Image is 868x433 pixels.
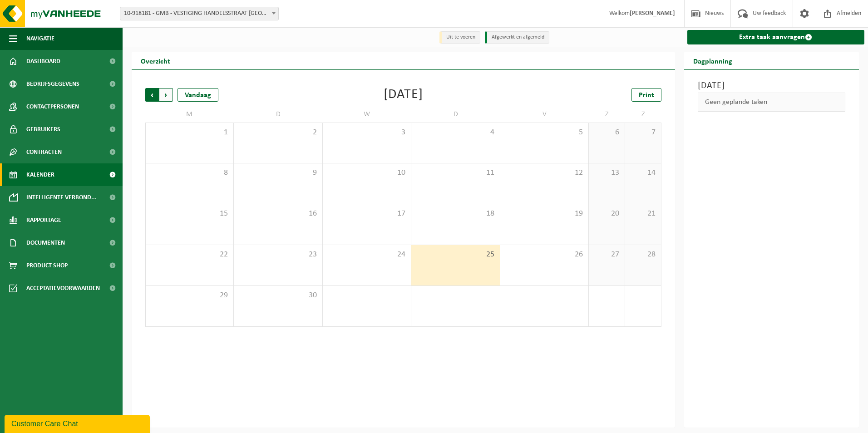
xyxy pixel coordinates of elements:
[26,186,97,209] span: Intelligente verbond...
[26,50,60,73] span: Dashboard
[150,290,229,300] span: 29
[416,168,495,178] span: 11
[630,209,656,219] span: 21
[698,93,846,112] div: Geen geplande taken
[327,168,406,178] span: 10
[327,128,406,138] span: 3
[630,10,675,17] strong: [PERSON_NAME]
[631,88,661,102] a: Print
[238,209,317,219] span: 16
[150,128,229,138] span: 1
[684,52,741,69] h2: Dagplanning
[500,106,589,123] td: V
[593,209,620,219] span: 20
[26,27,54,50] span: Navigatie
[5,413,152,433] iframe: chat widget
[26,277,100,300] span: Acceptatievoorwaarden
[120,7,279,20] span: 10-918181 - GMB - VESTIGING HANDELSSTRAAT VEURNE - VEURNE
[26,209,61,231] span: Rapportage
[238,128,317,138] span: 2
[505,209,584,219] span: 19
[323,106,411,123] td: W
[439,31,480,44] li: Uit te voeren
[26,95,79,118] span: Contactpersonen
[150,209,229,219] span: 15
[178,88,218,102] div: Vandaag
[505,168,584,178] span: 12
[327,209,406,219] span: 17
[327,250,406,260] span: 24
[630,168,656,178] span: 14
[630,250,656,260] span: 28
[234,106,322,123] td: D
[238,168,317,178] span: 9
[145,106,234,123] td: M
[238,290,317,300] span: 30
[26,231,65,254] span: Documenten
[687,30,865,44] a: Extra taak aanvragen
[505,250,584,260] span: 26
[384,88,423,102] div: [DATE]
[625,106,661,123] td: Z
[416,250,495,260] span: 25
[485,31,549,44] li: Afgewerkt en afgemeld
[159,88,173,102] span: Volgende
[698,79,846,93] h3: [DATE]
[26,141,62,163] span: Contracten
[26,118,60,141] span: Gebruikers
[26,254,68,277] span: Product Shop
[150,168,229,178] span: 8
[411,106,500,123] td: D
[238,250,317,260] span: 23
[589,106,625,123] td: Z
[150,250,229,260] span: 22
[26,163,54,186] span: Kalender
[145,88,159,102] span: Vorige
[593,250,620,260] span: 27
[132,52,179,69] h2: Overzicht
[120,7,278,20] span: 10-918181 - GMB - VESTIGING HANDELSSTRAAT VEURNE - VEURNE
[639,92,654,99] span: Print
[630,128,656,138] span: 7
[505,128,584,138] span: 5
[593,128,620,138] span: 6
[416,209,495,219] span: 18
[593,168,620,178] span: 13
[26,73,79,95] span: Bedrijfsgegevens
[416,128,495,138] span: 4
